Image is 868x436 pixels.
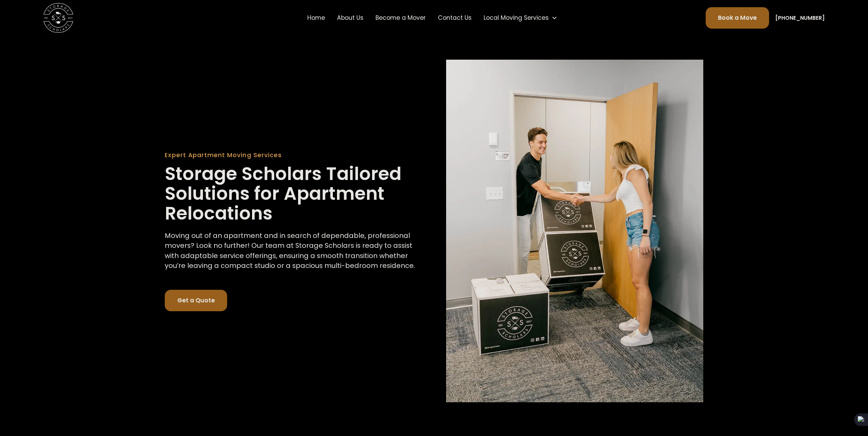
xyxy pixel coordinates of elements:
a: Get a Quote [165,290,227,311]
a: home [43,3,73,33]
a: About Us [334,7,367,28]
a: Become a Mover [373,7,429,28]
p: Moving out of an apartment and in search of dependable, professional movers? Look no further! Our... [165,231,422,271]
a: [PHONE_NUMBER] [775,14,825,22]
div: Local Moving Services [481,11,561,26]
a: Book a Move [706,7,769,29]
img: Door to door storage. [446,60,703,402]
div: Expert Apartment Moving Services [165,151,422,160]
h1: Storage Scholars Tailored Solutions for Apartment Relocations [165,164,422,223]
a: Home [305,7,328,28]
div: Local Moving Services [484,13,549,22]
a: Contact Us [435,7,475,28]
